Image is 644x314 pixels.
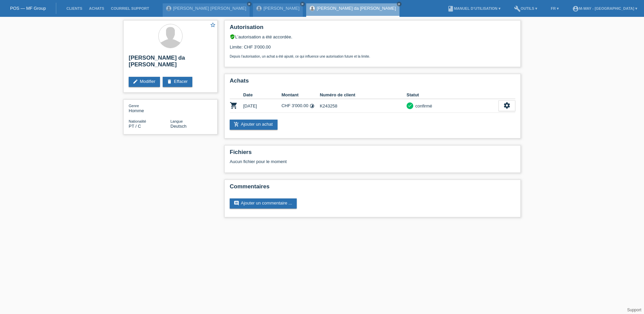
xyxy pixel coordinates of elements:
a: close [397,2,401,6]
i: close [248,2,251,6]
i: book [447,5,454,12]
th: Statut [407,91,498,99]
i: settings [503,102,511,109]
td: K243258 [320,99,407,113]
span: Genre [129,104,139,108]
i: POSP00027619 [230,101,238,109]
i: account_circle [572,5,579,12]
i: comment [234,200,239,206]
a: [PERSON_NAME] da [PERSON_NAME] [317,6,396,11]
span: Langue [170,119,183,123]
td: CHF 3'000.00 [282,99,320,113]
a: account_circlem-way - [GEOGRAPHIC_DATA] ▾ [569,6,641,10]
h2: Achats [230,77,515,88]
div: confirmé [413,102,432,109]
a: [PERSON_NAME] [PERSON_NAME] [173,6,246,11]
i: close [301,2,304,6]
span: Nationalité [129,119,146,123]
a: commentAjouter un commentaire ... [230,198,297,209]
p: Depuis l’autorisation, un achat a été ajouté, ce qui influence une autorisation future et la limite. [230,55,515,58]
a: POS — MF Group [10,6,46,11]
a: star_border [210,22,216,29]
div: L’autorisation a été accordée. [230,34,515,39]
a: [PERSON_NAME] [263,6,299,11]
span: Deutsch [170,124,187,129]
th: Numéro de client [320,91,407,99]
th: Date [243,91,282,99]
i: verified_user [230,34,235,39]
i: close [397,2,401,6]
a: Achats [86,6,107,10]
a: Clients [63,6,86,10]
h2: Fichiers [230,149,515,159]
div: Homme [129,103,170,113]
a: Support [627,308,641,312]
span: Portugal / C / 01.10.2003 [129,124,141,129]
a: bookManuel d’utilisation ▾ [444,6,504,10]
a: buildOutils ▾ [511,6,541,10]
i: delete [167,79,172,84]
i: build [514,5,521,12]
div: Aucun fichier pour le moment [230,159,436,164]
a: editModifier [129,77,160,87]
i: star_border [210,22,216,28]
i: edit [133,79,138,84]
i: add_shopping_cart [234,122,239,127]
i: check [408,103,412,108]
a: add_shopping_cartAjouter un achat [230,120,278,130]
a: FR ▾ [547,6,562,10]
a: deleteEffacer [163,77,192,87]
a: Courriel Support [107,6,152,10]
a: close [247,2,252,6]
a: close [300,2,305,6]
h2: Autorisation [230,24,515,34]
td: [DATE] [243,99,282,113]
div: Limite: CHF 3'000.00 [230,39,515,58]
h2: [PERSON_NAME] da [PERSON_NAME] [129,55,212,71]
th: Montant [282,91,320,99]
h2: Commentaires [230,183,515,193]
i: Taux fixes (24 versements) [310,103,315,108]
